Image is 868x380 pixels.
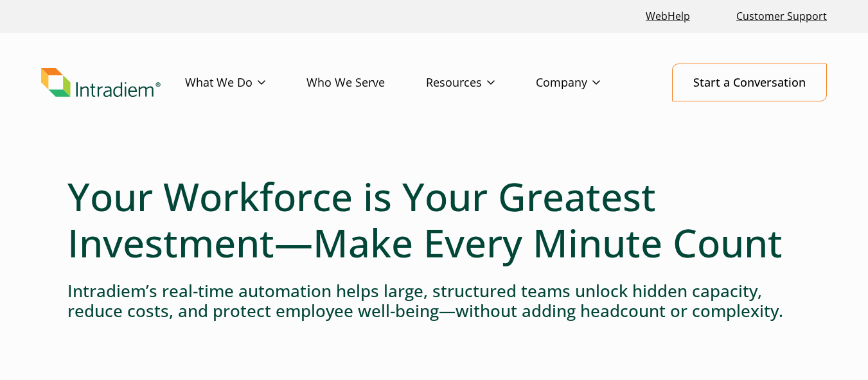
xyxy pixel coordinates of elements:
[672,64,827,101] a: Start a Conversation
[306,64,426,101] a: Who We Serve
[536,64,641,101] a: Company
[67,281,801,321] h4: Intradiem’s real-time automation helps large, structured teams unlock hidden capacity, reduce cos...
[41,68,161,98] img: Intradiem
[185,64,306,101] a: What We Do
[67,173,801,266] h1: Your Workforce is Your Greatest Investment—Make Every Minute Count
[41,68,185,98] a: Link to homepage of Intradiem
[641,3,695,30] a: Link opens in a new window
[426,64,536,101] a: Resources
[731,3,832,30] a: Customer Support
